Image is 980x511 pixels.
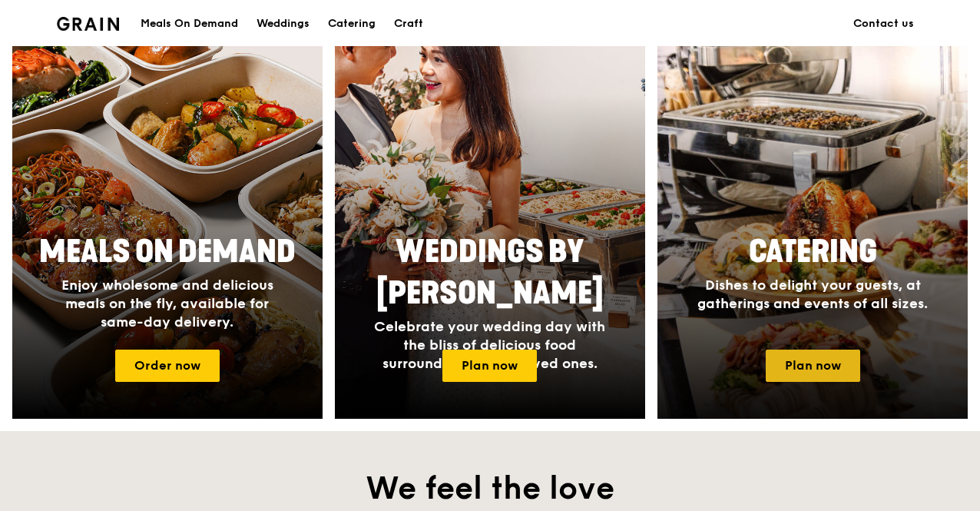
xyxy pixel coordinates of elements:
span: Weddings by [PERSON_NAME] [376,234,604,312]
a: CateringDishes to delight your guests, at gatherings and events of all sizes.Plan now [657,13,968,419]
span: Dishes to delight your guests, at gatherings and events of all sizes. [697,277,928,312]
a: Meals On DemandEnjoy wholesome and delicious meals on the fly, available for same-day delivery.Or... [12,13,323,419]
a: Catering [319,1,385,47]
a: Weddings [247,1,319,47]
a: Craft [385,1,432,47]
div: Craft [394,1,423,47]
div: Meals On Demand [141,1,238,47]
div: Weddings [257,1,310,47]
span: Catering [749,234,877,270]
img: Grain [57,17,119,31]
span: Enjoy wholesome and delicious meals on the fly, available for same-day delivery. [61,277,273,330]
a: Order now [115,350,220,382]
a: Weddings by [PERSON_NAME]Celebrate your wedding day with the bliss of delicious food surrounded b... [335,13,645,419]
a: Contact us [844,1,923,47]
a: Plan now [766,350,860,382]
div: Catering [328,1,376,47]
a: Plan now [442,350,537,382]
span: Meals On Demand [39,234,296,270]
span: Celebrate your wedding day with the bliss of delicious food surrounded by your loved ones. [374,318,605,372]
